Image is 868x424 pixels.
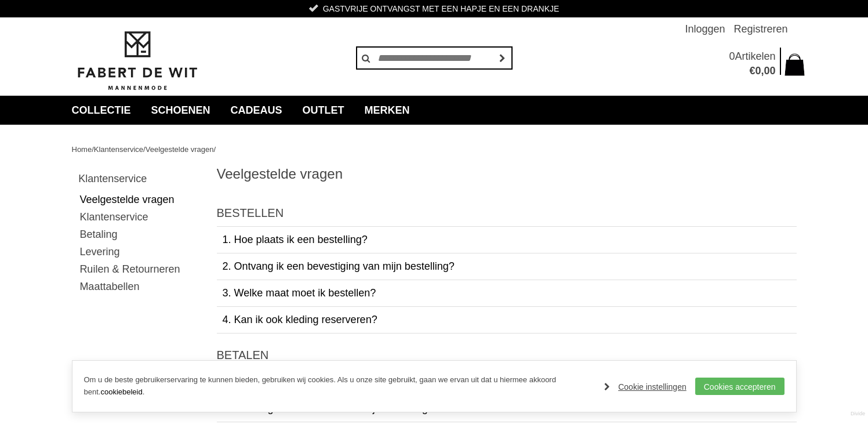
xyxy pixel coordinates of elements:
h2: BETALEN [217,348,797,363]
a: Cadeaus [222,96,291,125]
a: Outlet [294,96,353,125]
a: Klantenservice [94,145,143,154]
h2: BESTELLEN [217,206,797,220]
span: Artikelen [735,50,775,62]
a: Schoenen [143,96,219,125]
a: Maattabellen [78,278,201,295]
a: Home [72,145,92,154]
a: Inloggen [685,17,725,41]
a: Ruilen & Retourneren [78,260,201,278]
a: 4. Kan ik ook kleding reserveren? [217,307,797,333]
a: Klantenservice [78,208,201,226]
a: 2. Ontvang ik een bevestiging van mijn bestelling? [217,253,797,280]
a: collectie [63,96,140,125]
a: Levering [78,243,201,260]
span: / [214,145,216,154]
span: 00 [764,65,775,77]
img: Fabert de Wit [72,30,202,92]
span: , [761,65,764,77]
a: Cookies accepteren [695,378,785,395]
a: Merken [356,96,419,125]
a: Veelgestelde vragen [146,145,214,154]
a: Veelgestelde vragen [78,191,201,208]
p: Om u de beste gebruikerservaring te kunnen bieden, gebruiken wij cookies. Als u onze site gebruik... [84,374,593,398]
a: 3. Welke maat moet ik bestellen? [217,280,797,306]
a: Betaling [78,226,201,243]
h1: Veelgestelde vragen [217,165,797,183]
span: 0 [755,65,761,77]
span: 0 [729,50,735,62]
a: Registreren [733,17,787,41]
a: 1. Hoe plaats ik een bestelling? [217,227,797,253]
h3: Klantenservice [78,172,201,185]
a: Cookie instellingen [604,378,687,396]
span: / [92,145,94,154]
span: € [749,65,755,77]
a: cookiebeleid [100,387,142,396]
span: / [143,145,146,154]
a: Divide [851,407,865,421]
